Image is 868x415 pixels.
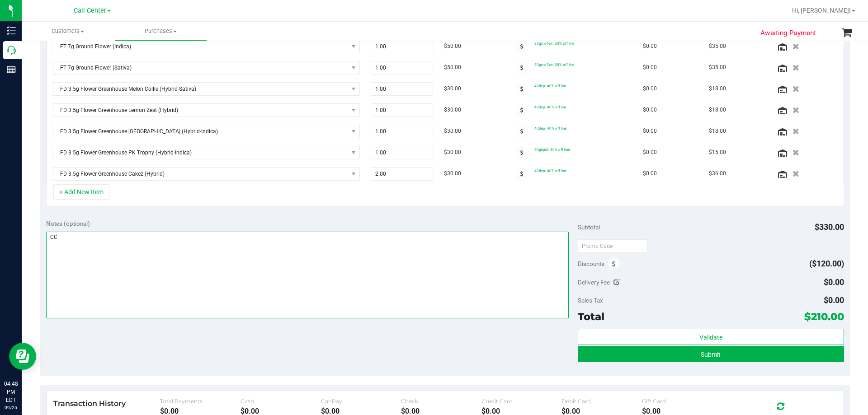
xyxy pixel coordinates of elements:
input: Promo Code [578,239,648,253]
span: $0.00 [643,148,657,157]
span: Total [578,310,604,323]
span: 50ghpkt: 50% off line [534,147,570,152]
input: 1.00 [371,125,433,138]
span: NO DATA FOUND [52,61,360,75]
a: Purchases [114,22,207,41]
input: 1.00 [371,40,433,53]
span: Notes (optional) [46,220,90,227]
span: NO DATA FOUND [52,146,360,159]
input: 1.00 [371,83,433,95]
div: Check [401,398,481,405]
span: 40dep: 40% off line [534,105,566,109]
span: Delivery Fee [578,279,610,286]
button: Validate [578,329,844,345]
span: $0.00 [643,127,657,135]
div: CanPay [321,398,401,405]
span: $30.00 [444,148,461,157]
span: 30grndflwr: 30% off line [534,62,574,67]
div: Cash [241,398,321,405]
p: 09/25 [4,404,18,411]
div: Debit Card [561,398,642,405]
span: Subtotal [578,224,600,231]
span: NO DATA FOUND [52,125,360,138]
span: Validate [699,334,722,341]
span: ($120.00) [809,259,844,268]
span: NO DATA FOUND [52,167,360,181]
div: Credit Card [481,398,562,405]
span: $15.00 [709,148,726,157]
button: Submit [578,346,844,362]
span: Purchases [115,27,207,35]
span: FT 7g Ground Flower (Sativa) [52,61,348,74]
p: 04:48 PM EDT [4,380,18,404]
span: $0.00 [824,295,844,305]
span: $18.00 [709,84,726,93]
inline-svg: Call Center [7,46,16,55]
span: $0.00 [643,106,657,114]
span: NO DATA FOUND [52,82,360,96]
span: Sales Tax [578,297,603,304]
span: FD 3.5g Flower Greenhouse [GEOGRAPHIC_DATA] (Hybrid-Indica) [52,125,348,138]
span: 40dep: 40% off line [534,84,566,88]
span: FD 3.5g Flower Greenhouse Lemon Zest (Hybrid) [52,104,348,117]
span: $18.00 [709,127,726,135]
button: + Add New Item [53,184,109,200]
iframe: Resource center [9,343,36,370]
inline-svg: Reports [7,65,16,74]
span: $30.00 [444,169,461,178]
div: Gift Card [642,398,722,405]
inline-svg: Inventory [7,26,16,35]
span: FD 3.5g Flower Greenhouse Melon Collie (Hybrid-Sativa) [52,83,348,95]
div: Total Payments [160,398,241,405]
span: $30.00 [444,84,461,93]
input: 1.00 [371,61,433,74]
span: Submit [701,351,721,358]
span: $210.00 [804,310,844,323]
span: $36.00 [709,169,726,178]
span: $330.00 [815,222,844,232]
span: $0.00 [824,277,844,287]
span: $50.00 [444,42,461,51]
span: 30grndflwr: 30% off line [534,41,574,46]
span: Call Center [74,7,106,14]
span: NO DATA FOUND [52,40,360,53]
input: 1.00 [371,104,433,117]
span: $35.00 [709,42,726,51]
span: $0.00 [643,63,657,72]
span: $30.00 [444,127,461,135]
span: $0.00 [643,84,657,93]
span: $18.00 [709,106,726,114]
span: Customers [22,27,114,35]
input: 2.00 [371,168,433,180]
span: $0.00 [643,169,657,178]
span: FD 3.5g Flower Greenhouse Cakez (Hybrid) [52,168,348,180]
span: 40dep: 40% off line [534,168,566,173]
span: $50.00 [444,63,461,72]
span: $30.00 [444,106,461,114]
span: Hi, [PERSON_NAME]! [792,7,851,14]
span: Discounts [578,256,604,272]
span: Awaiting Payment [760,28,816,38]
i: Edit Delivery Fee [613,279,620,285]
span: 40dep: 40% off line [534,126,566,131]
span: FD 3.5g Flower Greenhouse PK Trophy (Hybrid-Indica) [52,146,348,159]
a: Customers [22,22,114,41]
span: $35.00 [709,63,726,72]
span: NO DATA FOUND [52,103,360,117]
span: $0.00 [643,42,657,51]
input: 1.00 [371,146,433,159]
span: FT 7g Ground Flower (Indica) [52,40,348,53]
